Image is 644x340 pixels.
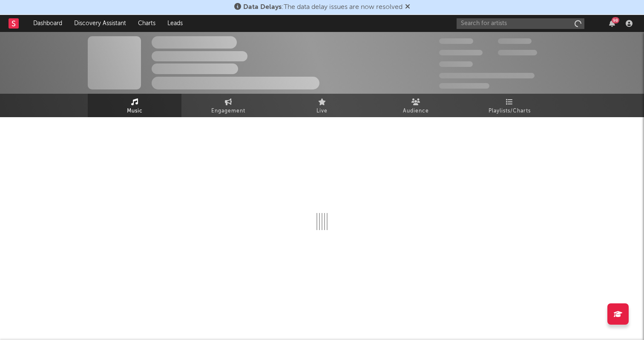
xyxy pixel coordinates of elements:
[369,94,463,117] a: Audience
[132,15,161,32] a: Charts
[498,50,537,55] span: 1,000,000
[498,38,532,44] span: 100,000
[88,94,181,117] a: Music
[612,17,619,23] div: 98
[405,4,410,11] span: Dismiss
[403,106,429,116] span: Audience
[275,94,369,117] a: Live
[243,4,402,11] span: : The data delay issues are now resolved
[211,106,245,116] span: Engagement
[609,20,615,27] button: 98
[127,106,143,116] span: Music
[243,4,282,11] span: Data Delays
[439,83,489,89] span: Jump Score: 85.0
[489,106,531,116] span: Playlists/Charts
[68,15,132,32] a: Discovery Assistant
[439,50,483,55] span: 50,000,000
[439,61,473,67] span: 100,000
[463,94,556,117] a: Playlists/Charts
[439,38,473,44] span: 300,000
[316,106,328,116] span: Live
[457,18,584,29] input: Search for artists
[181,94,275,117] a: Engagement
[161,15,189,32] a: Leads
[27,15,68,32] a: Dashboard
[439,73,535,78] span: 50,000,000 Monthly Listeners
